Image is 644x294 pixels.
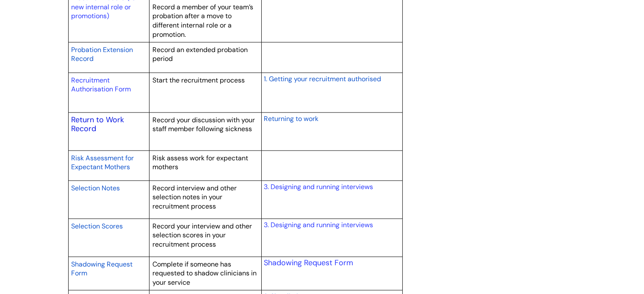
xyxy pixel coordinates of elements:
span: Risk Assessment for Expectant Mothers [71,154,134,172]
a: Return to Work Record [71,115,124,134]
span: Complete if someone has requested to shadow clinicians in your service [152,260,257,287]
a: 3. Designing and running interviews [263,182,373,191]
a: Risk Assessment for Expectant Mothers [71,153,134,172]
a: Returning to work [263,113,318,124]
span: Shadowing Request Form [71,260,133,278]
a: 1. Getting your recruitment authorised [263,74,381,84]
a: 3. Designing and running interviews [263,220,373,229]
span: Risk assess work for expectant mothers [152,154,248,172]
a: Shadowing Request Form [71,259,133,278]
a: Recruitment Authorisation Form [71,76,131,94]
span: Record interview and other selection notes in your recruitment process [152,184,237,211]
span: Start the recruitment process [152,76,245,85]
span: Record your interview and other selection scores in your recruitment process [152,222,252,249]
a: Shadowing Request Form [263,258,353,268]
span: Probation Extension Record [71,45,133,63]
a: Selection Notes [71,183,120,193]
a: Selection Scores [71,221,123,231]
span: Selection Notes [71,184,120,192]
span: Record an extended probation period [152,45,248,63]
span: Record your discussion with your staff member following sickness [152,115,255,134]
span: Returning to work [263,114,318,123]
span: Selection Scores [71,222,123,231]
a: Probation Extension Record [71,44,133,64]
span: Record a member of your team’s probation after a move to different internal role or a promotion. [152,3,253,39]
span: 1. Getting your recruitment authorised [263,74,381,83]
